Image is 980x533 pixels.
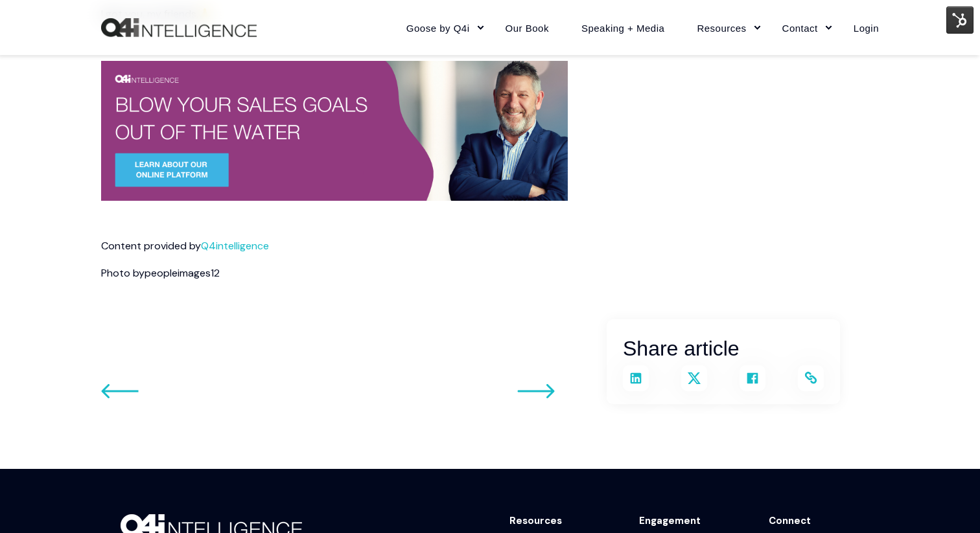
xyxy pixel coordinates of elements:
[145,266,220,280] a: peopleimages12
[639,514,701,527] div: Engagement
[946,6,974,34] img: HubSpot Tools Menu Toggle
[517,383,555,404] a: Go to previous post
[623,332,824,365] h2: Share article
[101,383,139,404] a: Go to next post
[769,514,811,527] div: Connect
[509,514,562,527] div: Resources
[101,18,257,38] a: Back to Home
[201,239,269,253] a: Q4intelligence
[623,365,649,391] a: Share on LinkedIn
[681,365,707,391] a: Share on X
[798,365,824,391] a: Copy and share the link
[101,18,257,38] img: Q4intelligence, LLC logo
[101,266,220,280] span: Photo by
[101,61,568,201] img: Q4intelligence call to action learn about online platform
[101,239,269,253] span: Content provided by
[740,365,765,391] a: Share on Facebook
